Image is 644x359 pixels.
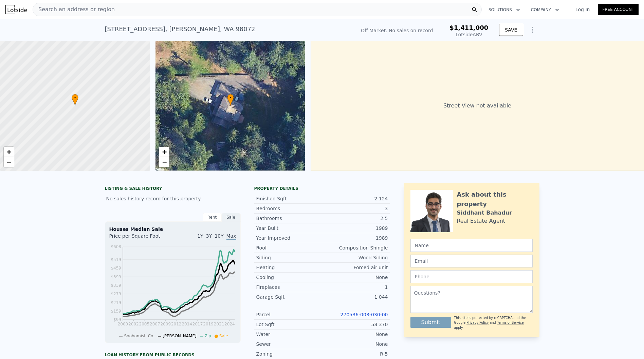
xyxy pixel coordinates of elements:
[109,226,236,233] div: Houses Median Sale
[567,6,598,13] a: Log In
[256,294,322,300] div: Garage Sqft
[322,331,388,338] div: None
[162,158,166,166] span: −
[311,41,644,171] div: Street View not available
[7,158,11,166] span: −
[163,334,197,338] span: [PERSON_NAME]
[256,254,322,261] div: Siding
[256,311,322,318] div: Parcel
[111,292,121,296] tspan: $279
[322,351,388,357] div: R-5
[256,331,322,338] div: Water
[254,186,390,191] div: Property details
[72,95,78,101] span: •
[598,4,639,15] a: Free Account
[322,264,388,271] div: Forced air unit
[322,225,388,232] div: 1989
[410,317,452,328] button: Submit
[256,195,322,202] div: Finished Sqft
[111,275,121,279] tspan: $399
[322,341,388,347] div: None
[256,215,322,222] div: Bathrooms
[219,334,228,338] span: Sale
[499,24,523,36] button: SAVE
[449,24,488,31] span: $1,411,000
[227,94,234,106] div: •
[226,233,236,240] span: Max
[256,264,322,271] div: Heating
[159,147,169,157] a: Zoom in
[150,322,160,326] tspan: 2007
[105,352,241,358] div: Loan history from public records
[171,322,182,326] tspan: 2012
[160,322,171,326] tspan: 2009
[410,270,533,283] input: Phone
[526,23,539,37] button: Show Options
[227,95,234,101] span: •
[113,318,121,322] tspan: $99
[322,274,388,281] div: None
[111,257,121,262] tspan: $519
[215,233,223,239] span: 10Y
[256,244,322,251] div: Roof
[162,147,166,156] span: +
[7,147,11,156] span: +
[182,322,192,326] tspan: 2014
[256,321,322,328] div: Lot Sqft
[111,309,121,314] tspan: $159
[457,209,512,217] div: Siddhant Bahadur
[322,244,388,251] div: Composition Shingle
[222,213,241,222] div: Sale
[224,322,235,326] tspan: 2024
[256,341,322,347] div: Sewer
[526,4,565,16] button: Company
[256,284,322,291] div: Fireplaces
[449,31,488,38] div: Lotside ARV
[457,217,505,225] div: Real Estate Agent
[105,193,241,205] div: No sales history record for this property.
[466,321,489,324] a: Privacy Policy
[197,233,203,239] span: 1Y
[410,239,533,252] input: Name
[322,235,388,241] div: 1989
[203,213,222,222] div: Rent
[454,316,532,330] div: This site is protected by reCAPTCHA and the Google and apply.
[322,205,388,212] div: 3
[111,244,121,249] tspan: $608
[361,27,433,34] div: Off Market. No sales on record
[5,5,27,14] img: Lotside
[111,300,121,305] tspan: $219
[322,215,388,222] div: 2.5
[322,254,388,261] div: Wood Siding
[205,334,211,338] span: Zip
[105,186,241,193] div: LISTING & SALE HISTORY
[497,321,524,324] a: Terms of Service
[410,255,533,267] input: Email
[4,157,14,167] a: Zoom out
[341,312,388,317] a: 270536-003-030-00
[111,266,121,271] tspan: $459
[256,235,322,241] div: Year Improved
[256,274,322,281] div: Cooling
[322,321,388,328] div: 58 370
[111,283,121,288] tspan: $339
[206,233,212,239] span: 3Y
[109,233,173,243] div: Price per Square Foot
[322,294,388,300] div: 1 044
[483,4,526,16] button: Solutions
[117,322,128,326] tspan: 2000
[139,322,149,326] tspan: 2005
[33,5,115,14] span: Search an address or region
[4,147,14,157] a: Zoom in
[192,322,203,326] tspan: 2017
[105,24,255,34] div: [STREET_ADDRESS] , [PERSON_NAME] , WA 98072
[128,322,139,326] tspan: 2002
[214,322,224,326] tspan: 2021
[159,157,169,167] a: Zoom out
[203,322,214,326] tspan: 2019
[256,351,322,357] div: Zoning
[457,190,533,209] div: Ask about this property
[322,284,388,291] div: 1
[256,225,322,232] div: Year Built
[256,205,322,212] div: Bedrooms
